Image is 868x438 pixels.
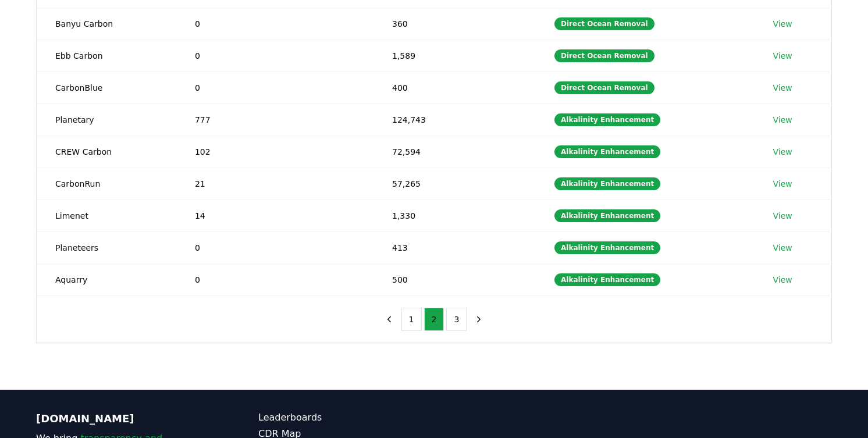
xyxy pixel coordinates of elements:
td: Limenet [37,200,176,232]
td: CREW Carbon [37,136,176,168]
td: 1,330 [373,200,536,232]
td: 413 [373,232,536,263]
a: View [773,274,792,286]
td: 1,589 [373,40,536,72]
button: 2 [424,308,444,331]
td: 0 [176,72,373,104]
div: Direct Ocean Removal [554,81,654,94]
a: View [773,50,792,62]
td: 0 [176,232,373,263]
p: [DOMAIN_NAME] [36,411,212,427]
td: Planetary [37,104,176,136]
button: previous page [379,308,399,331]
button: next page [469,308,489,331]
td: 360 [373,8,536,40]
td: Banyu Carbon [37,8,176,40]
td: 124,743 [373,104,536,136]
a: View [773,146,792,158]
td: 102 [176,136,373,168]
td: 500 [373,263,536,295]
td: Aquarry [37,263,176,295]
td: 0 [176,40,373,72]
a: View [773,242,792,254]
div: Alkalinity Enhancement [554,241,660,254]
td: 400 [373,72,536,104]
div: Alkalinity Enhancement [554,209,660,222]
td: 14 [176,200,373,232]
td: CarbonRun [37,168,176,200]
div: Alkalinity Enhancement [554,273,660,286]
a: View [773,178,792,190]
div: Alkalinity Enhancement [554,177,660,190]
td: 57,265 [373,168,536,200]
div: Direct Ocean Removal [554,17,654,30]
td: 777 [176,104,373,136]
td: CarbonBlue [37,72,176,104]
button: 1 [401,308,422,331]
div: Direct Ocean Removal [554,49,654,62]
td: Ebb Carbon [37,40,176,72]
td: 0 [176,263,373,295]
td: Planeteers [37,232,176,263]
div: Alkalinity Enhancement [554,113,660,126]
td: 72,594 [373,136,536,168]
button: 3 [446,308,467,331]
a: Leaderboards [258,411,434,425]
a: View [773,18,792,30]
a: View [773,82,792,94]
a: View [773,114,792,126]
td: 21 [176,168,373,200]
td: 0 [176,8,373,40]
a: View [773,210,792,222]
div: Alkalinity Enhancement [554,145,660,158]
